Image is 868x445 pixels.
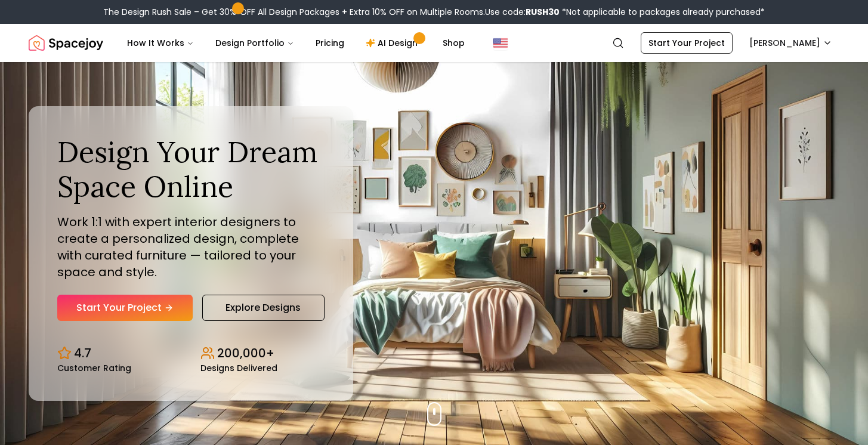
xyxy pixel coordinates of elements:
nav: Global [29,24,839,62]
p: Work 1:1 with expert interior designers to create a personalized design, complete with curated fu... [57,214,325,280]
div: The Design Rush Sale – Get 30% OFF All Design Packages + Extra 10% OFF on Multiple Rooms. [103,6,765,18]
a: Pricing [306,31,354,55]
a: Spacejoy [29,31,103,55]
a: Start Your Project [57,295,193,321]
small: Customer Rating [57,364,131,372]
p: 4.7 [74,345,91,361]
small: Designs Delivered [200,364,277,372]
a: Shop [433,31,474,55]
button: [PERSON_NAME] [742,32,839,54]
span: Use code: [485,6,560,18]
div: Design stats [57,335,325,372]
span: *Not applicable to packages already purchased* [560,6,765,18]
nav: Main [118,31,474,55]
a: AI Design [356,31,431,55]
img: Spacejoy Logo [29,31,103,55]
h1: Design Your Dream Space Online [57,135,325,203]
button: How It Works [118,31,203,55]
img: United States [493,36,508,50]
a: Start Your Project [641,32,733,54]
b: RUSH30 [526,6,560,18]
a: Explore Designs [202,295,325,321]
button: Design Portfolio [206,31,304,55]
p: 200,000+ [217,345,274,361]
